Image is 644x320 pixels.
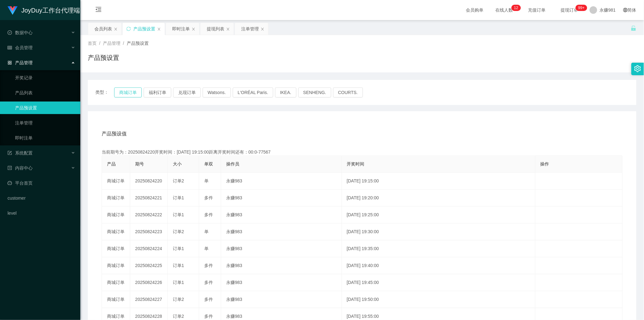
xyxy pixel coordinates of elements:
button: IKEA. [275,87,296,97]
span: 在线人数 [492,8,516,12]
span: 多件 [204,280,213,285]
sup: 12 [512,5,521,11]
td: 永赚983 [221,207,342,223]
td: 永赚983 [221,173,342,190]
span: 订单1 [173,263,184,268]
span: 数据中心 [8,30,33,35]
td: [DATE] 19:40:00 [342,257,535,274]
button: COURTS. [333,87,363,97]
td: 商城订单 [102,291,130,308]
i: 图标: unlock [631,25,636,31]
i: 图标: close [157,27,161,31]
td: 永赚983 [221,291,342,308]
div: 会员列表 [94,23,112,35]
td: 永赚983 [221,240,342,257]
div: 提现列表 [207,23,224,35]
i: 图标: appstore-o [8,60,12,65]
span: 充值订单 [525,8,549,12]
td: 20250824220 [130,173,168,190]
td: 20250824223 [130,223,168,240]
p: 1 [514,5,516,11]
span: 多件 [204,212,213,217]
i: 图标: close [192,27,195,31]
i: 图标: close [226,27,230,31]
span: 多件 [204,297,213,302]
span: 订单1 [173,246,184,251]
td: [DATE] 19:30:00 [342,223,535,240]
button: Watsons. [203,87,231,97]
span: 订单1 [173,212,184,217]
td: [DATE] 19:15:00 [342,173,535,190]
a: 产品预设置 [15,102,75,114]
span: 类型： [95,87,114,97]
i: 图标: sync [126,27,131,31]
span: / [99,41,100,46]
span: 单 [204,246,209,251]
td: 20250824222 [130,207,168,223]
span: 单双 [204,161,213,166]
span: 首页 [88,41,97,46]
sup: 189 [576,5,587,11]
td: 20250824225 [130,257,168,274]
span: 订单1 [173,195,184,200]
div: 即时注单 [172,23,190,35]
i: 图标: check-circle-o [8,30,12,35]
span: 订单1 [173,280,184,285]
span: 内容中心 [8,165,33,170]
td: 商城订单 [102,207,130,223]
td: [DATE] 19:20:00 [342,190,535,207]
td: 商城订单 [102,173,130,190]
i: 图标: close [114,27,118,31]
h1: 产品预设置 [88,53,119,62]
span: 产品预设值 [102,130,127,138]
span: 期号 [135,161,144,166]
div: 产品预设置 [133,23,155,35]
td: [DATE] 19:25:00 [342,207,535,223]
td: 商城订单 [102,240,130,257]
a: customer [8,192,75,204]
button: 福利订单 [144,87,171,97]
td: 商城订单 [102,223,130,240]
i: 图标: setting [634,65,641,72]
div: 注单管理 [241,23,259,35]
a: 产品列表 [15,87,75,99]
a: level [8,207,75,219]
span: 订单2 [173,314,184,319]
div: 当前期号为：20250824220开奖时间：[DATE] 19:15:00距离开奖时间还有：00:0-77567 [102,149,623,155]
i: 图标: profile [8,166,12,170]
i: 图标: close [261,27,264,31]
td: 永赚983 [221,257,342,274]
h1: JoyDuy工作台代理端 [21,0,80,20]
td: 永赚983 [221,274,342,291]
span: 产品预设置 [127,41,149,46]
a: 图标: dashboard平台首页 [8,177,75,189]
span: 多件 [204,314,213,319]
span: 多件 [204,263,213,268]
span: 产品管理 [103,41,120,46]
a: JoyDuy工作台代理端 [8,8,80,13]
td: 20250824227 [130,291,168,308]
i: 图标: menu-fold [88,0,109,20]
img: logo.9652507e.png [8,6,18,15]
button: SENHENG. [298,87,331,97]
td: [DATE] 19:45:00 [342,274,535,291]
p: 2 [516,5,519,11]
td: [DATE] 19:50:00 [342,291,535,308]
a: 即时注单 [15,132,75,144]
span: 操作员 [226,161,239,166]
td: 商城订单 [102,257,130,274]
span: 产品 [107,161,116,166]
td: 20250824221 [130,190,168,207]
span: 大小 [173,161,182,166]
i: 图标: global [623,8,628,12]
td: 商城订单 [102,274,130,291]
td: 永赚983 [221,223,342,240]
td: 永赚983 [221,190,342,207]
span: 会员管理 [8,45,33,50]
td: 20250824224 [130,240,168,257]
button: 商城订单 [114,87,142,97]
span: 提现订单 [558,8,582,12]
td: 商城订单 [102,190,130,207]
td: 20250824226 [130,274,168,291]
span: 开奖时间 [347,161,365,166]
